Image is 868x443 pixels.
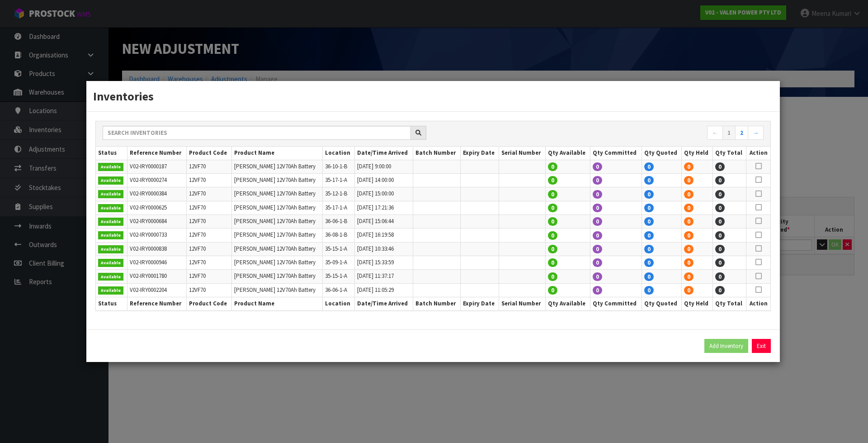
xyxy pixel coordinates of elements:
[232,201,323,214] td: [PERSON_NAME] 12V70Ah Battery
[712,147,746,160] th: Qty Total
[644,176,654,185] span: 0
[593,245,602,253] span: 0
[354,173,413,187] td: [DATE] 14:00:00
[232,173,323,187] td: [PERSON_NAME] 12V70Ah Battery
[354,147,413,160] th: Date/Time Arrived
[232,147,323,160] th: Product Name
[715,176,725,185] span: 0
[127,283,187,297] td: V02-IRY0002204
[354,187,413,201] td: [DATE] 15:00:00
[548,162,557,171] span: 0
[323,256,354,270] td: 35-09-1-A
[323,147,354,160] th: Location
[735,126,748,140] a: 2
[232,283,323,297] td: [PERSON_NAME] 12V70Ah Battery
[232,242,323,256] td: [PERSON_NAME] 12V70Ah Battery
[684,176,693,185] span: 0
[644,162,654,171] span: 0
[98,218,123,226] span: Available
[187,242,232,256] td: 12VF70
[98,273,123,281] span: Available
[593,217,602,226] span: 0
[98,176,123,185] span: Available
[684,190,693,199] span: 0
[546,297,590,310] th: Qty Available
[499,147,546,160] th: Serial Number
[644,272,654,281] span: 0
[413,147,461,160] th: Batch Number
[127,229,187,242] td: V02-IRY0000733
[593,190,602,199] span: 0
[232,187,323,201] td: [PERSON_NAME] 12V70Ah Battery
[644,245,654,253] span: 0
[96,297,127,310] th: Status
[548,272,557,281] span: 0
[715,286,725,295] span: 0
[127,201,187,214] td: V02-IRY0000625
[187,256,232,270] td: 12VF70
[354,256,413,270] td: [DATE] 15:33:59
[323,270,354,283] td: 35-15-1-A
[684,162,693,171] span: 0
[644,231,654,240] span: 0
[461,147,499,160] th: Expiry Date
[644,258,654,267] span: 0
[593,272,602,281] span: 0
[715,217,725,226] span: 0
[548,258,557,267] span: 0
[593,162,602,171] span: 0
[593,204,602,212] span: 0
[232,229,323,242] td: [PERSON_NAME] 12V70Ah Battery
[354,270,413,283] td: [DATE] 11:37:17
[715,231,725,240] span: 0
[715,258,725,267] span: 0
[98,259,123,267] span: Available
[187,201,232,214] td: 12VF70
[642,147,681,160] th: Qty Quoted
[684,231,693,240] span: 0
[354,215,413,229] td: [DATE] 15:06:44
[684,272,693,281] span: 0
[684,217,693,226] span: 0
[593,176,602,185] span: 0
[715,272,725,281] span: 0
[323,187,354,201] td: 35-12-1-B
[593,231,602,240] span: 0
[413,297,461,310] th: Batch Number
[98,204,123,212] span: Available
[323,173,354,187] td: 35-17-1-A
[127,160,187,173] td: V02-IRY0000187
[715,190,725,199] span: 0
[98,245,123,253] span: Available
[712,297,746,310] th: Qty Total
[187,147,232,160] th: Product Code
[354,201,413,214] td: [DATE] 17:21:36
[704,339,748,353] button: Add Inventory
[644,190,654,199] span: 0
[323,297,354,310] th: Location
[354,283,413,297] td: [DATE] 11:05:29
[644,217,654,226] span: 0
[593,286,602,295] span: 0
[354,160,413,173] td: [DATE] 9:00:00
[707,126,723,140] a: ←
[684,286,693,295] span: 0
[127,215,187,229] td: V02-IRY0000684
[187,173,232,187] td: 12VF70
[96,147,127,160] th: Status
[354,229,413,242] td: [DATE] 16:19:58
[593,258,602,267] span: 0
[548,245,557,253] span: 0
[440,126,764,142] nav: Page navigation
[98,163,123,171] span: Available
[590,147,642,160] th: Qty Committed
[187,229,232,242] td: 12VF70
[722,126,736,140] a: 1
[187,215,232,229] td: 12VF70
[548,231,557,240] span: 0
[644,286,654,295] span: 0
[682,297,712,310] th: Qty Held
[323,242,354,256] td: 35-15-1-A
[187,187,232,201] td: 12VF70
[127,256,187,270] td: V02-IRY0000946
